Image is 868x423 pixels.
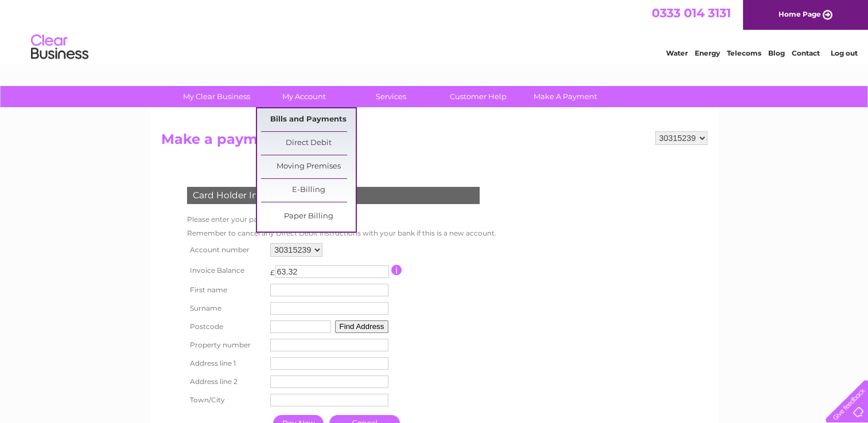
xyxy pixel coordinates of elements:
a: Telecoms [727,49,761,57]
a: Water [666,49,688,57]
button: Find Address [335,320,389,333]
th: Postcode [184,318,268,336]
a: Direct Debit [261,132,356,155]
div: Clear Business is a trading name of Verastar Limited (registered in [GEOGRAPHIC_DATA] No. 3667643... [164,6,706,56]
a: Log out [830,49,857,57]
a: Moving Premises [261,155,356,178]
th: First name [184,281,268,299]
a: Blog [768,49,785,57]
img: logo.png [30,30,89,65]
th: Account number [184,240,268,260]
a: E-Billing [261,179,356,202]
td: Please enter your payment card details below. [184,213,499,226]
a: Services [344,86,438,107]
a: Energy [695,49,720,57]
a: Bills and Payments [261,108,356,131]
a: Paper Billing [261,205,356,228]
th: Town/City [184,391,268,409]
th: Property number [184,336,268,354]
div: Card Holder Information [187,187,480,204]
th: Surname [184,299,268,318]
a: My Clear Business [169,86,264,107]
td: £ [270,263,275,277]
th: Address line 1 [184,354,268,373]
td: Remember to cancel any Direct Debit instructions with your bank if this is a new account. [184,226,499,240]
h2: Make a payment [161,131,707,153]
a: Customer Help [431,86,526,107]
a: Contact [792,49,820,57]
a: My Account [256,86,351,107]
th: Invoice Balance [184,260,268,281]
a: Make A Payment [518,86,613,107]
a: 0333 014 3131 [652,6,731,20]
th: Address line 2 [184,373,268,391]
input: Information [391,265,402,275]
